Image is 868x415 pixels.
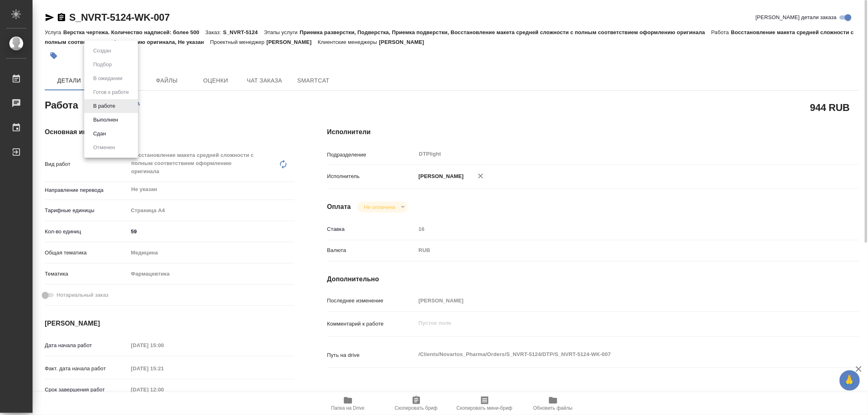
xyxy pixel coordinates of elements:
button: Подбор [91,60,114,69]
button: Готов к работе [91,88,131,97]
button: Сдан [91,129,108,138]
button: Отменен [91,143,118,152]
button: В ожидании [91,74,125,83]
button: Создан [91,46,114,55]
button: В работе [91,102,118,111]
button: Выполнен [91,115,120,124]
